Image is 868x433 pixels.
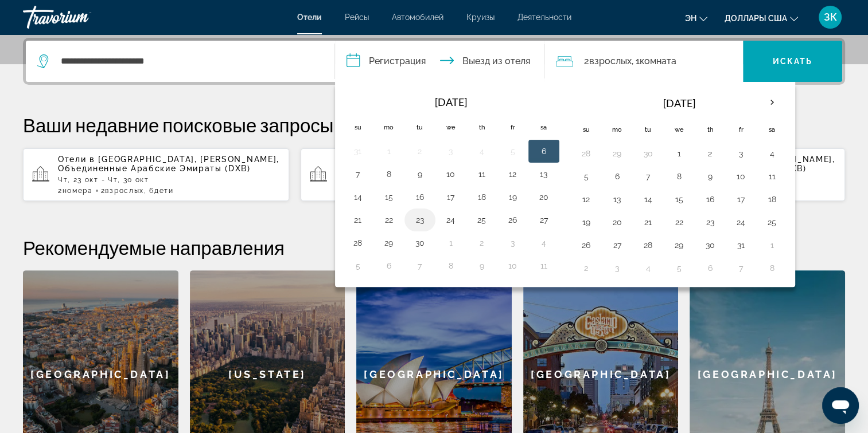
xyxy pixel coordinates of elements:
button: Day 9 [411,166,429,182]
button: Day 8 [380,166,398,182]
button: Day 7 [349,166,367,182]
button: Day 18 [473,189,491,205]
button: Day 11 [535,258,553,274]
span: Взрослых [589,56,631,66]
font: 2 [58,187,63,195]
button: Day 5 [577,168,595,184]
button: Day 26 [504,212,522,228]
font: , 1 [631,56,639,66]
button: Day 12 [577,191,595,207]
button: Day 28 [349,235,367,251]
button: Day 8 [670,168,688,184]
button: Day 19 [504,189,522,205]
button: Day 21 [349,212,367,228]
button: Day 16 [701,191,719,207]
button: Путешественники: 2 взрослых, 0 детей [544,41,743,82]
button: Day 27 [608,237,626,253]
button: Day 4 [763,145,781,162]
button: Day 29 [380,235,398,251]
button: Day 28 [577,145,595,162]
button: Day 21 [639,214,657,230]
button: Day 25 [763,214,781,230]
button: Day 2 [701,145,719,162]
button: Day 8 [763,260,781,276]
button: Day 22 [670,214,688,230]
span: Дети [154,187,174,195]
font: [DATE] [663,97,695,109]
button: Day 18 [763,191,781,207]
button: Day 29 [670,237,688,253]
button: Day 5 [504,143,522,159]
button: Day 11 [473,166,491,182]
div: Виджет поиска [26,41,842,82]
font: 2 [101,187,106,195]
button: Day 4 [639,260,657,276]
a: Круизы [466,13,495,22]
button: Day 10 [504,258,522,274]
button: Day 20 [535,189,553,205]
button: Day 15 [670,191,688,207]
button: Day 2 [473,235,491,251]
button: Day 6 [380,258,398,274]
button: Day 12 [504,166,522,182]
span: , [PERSON_NAME], Объединенные Арабские Эмираты (DXB) [58,155,279,173]
span: Взрослых [105,187,143,195]
button: Day 24 [442,212,460,228]
button: Day 17 [442,189,460,205]
button: Day 30 [411,235,429,251]
button: Day 20 [608,214,626,230]
a: Автомобилей [392,13,443,22]
button: Day 31 [732,237,750,253]
button: Day 6 [608,168,626,184]
button: Изменение языка [685,10,707,26]
button: Day 4 [535,235,553,251]
button: Day 31 [349,143,367,159]
button: Day 19 [577,214,595,230]
button: Day 27 [535,212,553,228]
p: Ваши недавние поисковые запросы [23,113,845,136]
button: Day 3 [608,260,626,276]
a: Деятельности [517,13,571,22]
button: Day 1 [763,237,781,253]
button: Day 3 [442,143,460,159]
button: Day 10 [442,166,460,182]
button: Day 11 [763,168,781,184]
button: Day 17 [732,191,750,207]
button: Отели в [GEOGRAPHIC_DATA], [PERSON_NAME], Объединенные Арабские Эмираты (DXB)Чт, 23 окт - Чт, 30 ... [301,148,567,202]
p: Чт, 23 окт - Чт, 30 окт [58,176,280,184]
button: Day 6 [535,143,553,159]
button: Day 14 [639,191,657,207]
span: Комната [639,56,676,66]
a: Рейсы [345,13,369,22]
button: Day 22 [380,212,398,228]
button: Day 16 [411,189,429,205]
button: Day 13 [608,191,626,207]
span: эн [685,14,696,23]
span: Доллары США [725,14,787,23]
button: Day 2 [577,260,595,276]
button: Day 26 [577,237,595,253]
button: Day 28 [639,237,657,253]
button: Day 23 [701,214,719,230]
button: Day 7 [732,260,750,276]
button: Day 2 [411,143,429,159]
span: Искать [773,57,813,66]
font: 2 [583,56,589,66]
button: Day 24 [732,214,750,230]
button: Day 7 [639,168,657,184]
button: Day 1 [442,235,460,251]
button: Day 1 [380,143,398,159]
button: Day 13 [535,166,553,182]
button: Day 30 [701,237,719,253]
font: , 6 [144,187,154,195]
button: Day 15 [380,189,398,205]
button: Day 5 [349,258,367,274]
button: Изменить валюту [725,10,798,26]
button: Day 1 [670,145,688,162]
button: Day 29 [608,145,626,162]
span: Номера [63,187,93,195]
